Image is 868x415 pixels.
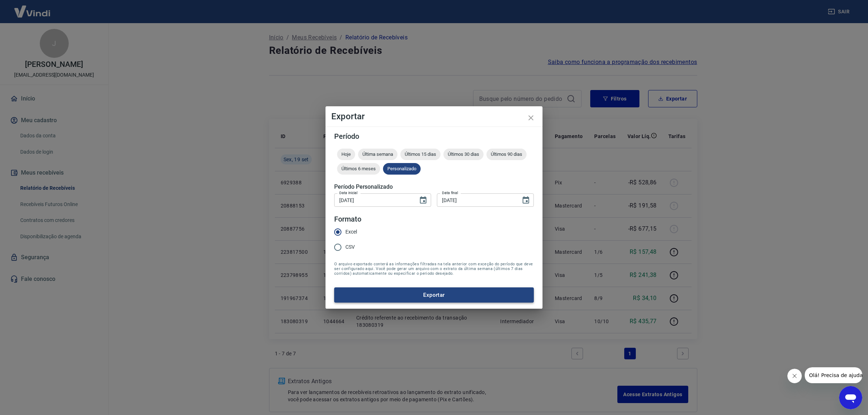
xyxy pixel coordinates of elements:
span: Hoje [337,151,355,157]
span: CSV [345,243,355,251]
button: Exportar [334,287,534,303]
div: Últimos 6 meses [337,163,380,175]
legend: Formato [334,214,361,224]
label: Data inicial [339,190,358,196]
span: Últimos 30 dias [443,151,484,157]
iframe: Fechar mensagem [787,369,802,383]
span: Últimos 6 meses [337,166,380,171]
span: Última semana [358,151,397,157]
div: Hoje [337,149,355,160]
div: Últimos 15 dias [400,149,441,160]
button: close [522,109,540,127]
span: Últimos 90 dias [486,151,527,157]
span: Últimos 15 dias [400,151,441,157]
span: Personalizado [383,166,421,171]
span: O arquivo exportado conterá as informações filtradas na tela anterior com exceção do período que ... [334,262,534,276]
h5: Período Personalizado [334,183,534,191]
div: Últimos 30 dias [443,149,484,160]
label: Data final [442,190,458,196]
button: Choose date, selected date is 19 de set de 2025 [416,193,430,208]
div: Última semana [358,149,397,160]
button: Choose date, selected date is 19 de set de 2025 [519,193,533,208]
input: DD/MM/YYYY [437,193,516,207]
div: Personalizado [383,163,421,175]
iframe: Botão para abrir a janela de mensagens [839,386,862,409]
div: Últimos 90 dias [486,149,527,160]
h5: Período [334,133,534,140]
span: Olá! Precisa de ajuda? [4,5,61,11]
h4: Exportar [331,112,537,121]
iframe: Mensagem da empresa [805,367,862,383]
span: Excel [345,228,357,236]
input: DD/MM/YYYY [334,193,413,207]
